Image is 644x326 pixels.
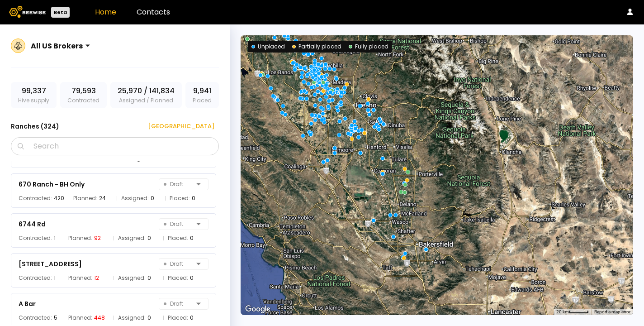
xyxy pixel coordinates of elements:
[118,234,146,243] span: Assigned:
[168,273,188,283] span: Placed:
[121,194,149,203] span: Assigned:
[151,194,154,203] div: 0
[164,219,193,230] span: Draft
[54,194,64,203] div: 420
[19,219,46,230] div: 6744 Rd
[556,309,569,314] span: 20 km
[19,179,85,190] div: 670 Ranch - BH Only
[251,43,285,51] div: Unplaced
[19,234,52,243] span: Contracted:
[60,82,107,108] div: Contracted
[19,194,52,203] span: Contracted:
[68,313,92,322] span: Planned:
[68,273,92,283] span: Planned:
[94,313,105,322] div: 448
[94,234,101,243] div: 92
[118,86,175,96] span: 25,970 / 141,834
[118,273,146,283] span: Assigned:
[9,6,46,18] img: Beewise logo
[110,82,182,108] div: Assigned / Planned
[51,7,70,18] div: Beta
[292,43,341,51] div: Partially placed
[54,313,57,322] div: 5
[19,259,82,269] div: [STREET_ADDRESS]
[349,43,388,51] div: Fully placed
[118,313,146,322] span: Assigned:
[137,7,170,17] a: Contacts
[99,194,106,203] div: 24
[54,273,56,283] div: 1
[68,234,92,243] span: Planned:
[95,7,116,17] a: Home
[190,273,194,283] div: 0
[22,86,46,96] span: 99,337
[164,179,193,190] span: Draft
[147,234,151,243] div: 0
[73,194,97,203] span: Planned:
[19,313,52,322] span: Contracted:
[554,309,592,315] button: Map Scale: 20 km per 40 pixels
[243,303,273,315] img: Google
[31,40,83,52] div: All US Brokers
[147,313,151,322] div: 0
[192,194,195,203] div: 0
[185,82,219,108] div: Placed
[71,86,96,96] span: 79,593
[19,298,36,309] div: A Bar
[11,120,59,133] h3: Ranches ( 324 )
[190,313,194,322] div: 0
[54,234,56,243] div: 1
[94,273,99,283] div: 12
[190,234,194,243] div: 0
[137,119,219,134] button: [GEOGRAPHIC_DATA]
[170,194,190,203] span: Placed:
[193,86,211,96] span: 9,941
[147,273,151,283] div: 0
[164,298,193,309] span: Draft
[164,259,193,269] span: Draft
[168,234,188,243] span: Placed:
[594,309,630,314] a: Report a map error
[243,303,273,315] a: Open this area in Google Maps (opens a new window)
[168,313,188,322] span: Placed:
[11,82,57,108] div: Hive supply
[142,122,214,131] div: [GEOGRAPHIC_DATA]
[19,273,52,283] span: Contracted:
